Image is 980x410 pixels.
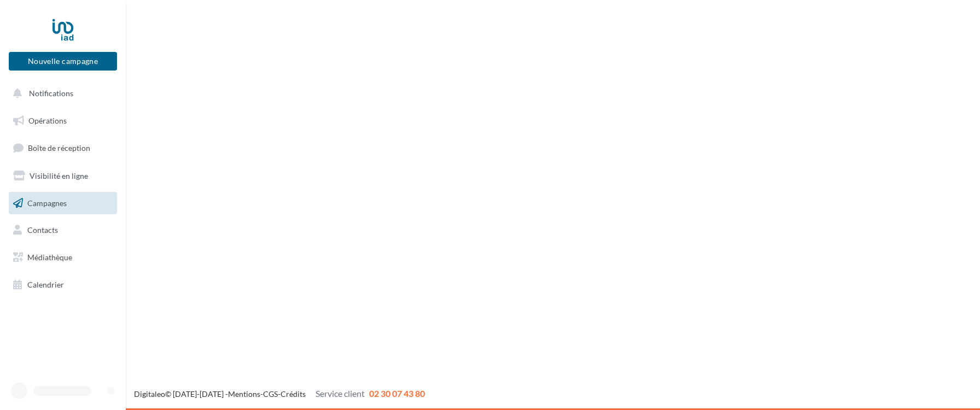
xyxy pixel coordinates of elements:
[9,52,117,71] button: Nouvelle campagne
[134,389,165,399] a: Digitaleo
[134,389,425,399] span: © [DATE]-[DATE] - - -
[27,253,72,262] span: Médiathèque
[263,389,278,399] a: CGS
[228,389,260,399] a: Mentions
[281,389,306,399] a: Crédits
[7,136,119,160] a: Boîte de réception
[29,89,73,98] span: Notifications
[7,246,119,269] a: Médiathèque
[27,280,64,289] span: Calendrier
[7,165,119,188] a: Visibilité en ligne
[7,219,119,242] a: Contacts
[30,171,88,180] span: Visibilité en ligne
[7,82,115,105] button: Notifications
[28,143,90,153] span: Boîte de réception
[7,109,119,132] a: Opérations
[7,273,119,296] a: Calendrier
[27,225,58,235] span: Contacts
[7,192,119,215] a: Campagnes
[316,388,365,399] span: Service client
[28,116,67,125] span: Opérations
[369,388,425,399] span: 02 30 07 43 80
[27,198,67,207] span: Campagnes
